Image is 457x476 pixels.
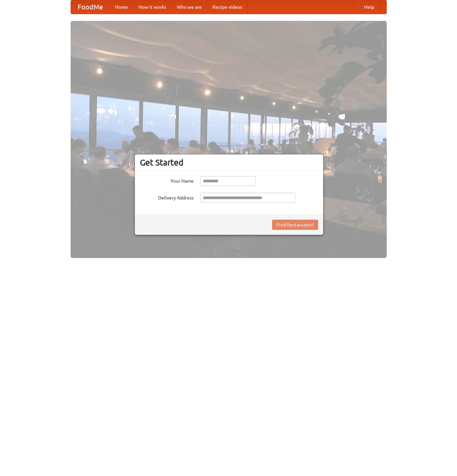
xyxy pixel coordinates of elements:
[207,0,247,14] a: Recipe videos
[172,0,207,14] a: Who we are
[140,157,318,168] h3: Get Started
[272,220,318,230] button: Find Restaurants!
[140,193,194,201] label: Delivery Address
[71,0,110,14] a: FoodMe
[110,0,133,14] a: Home
[133,0,172,14] a: How it works
[140,176,194,184] label: Your Name
[359,0,380,14] a: Help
